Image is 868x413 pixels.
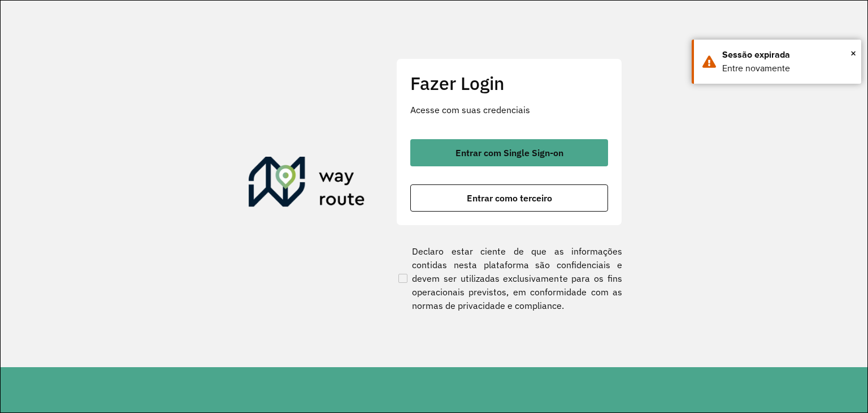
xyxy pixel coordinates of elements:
span: Entrar com Single Sign-on [455,148,563,157]
img: Roteirizador AmbevTech [249,157,365,211]
h2: Fazer Login [410,72,608,94]
p: Acesse com suas credenciais [410,103,608,117]
button: button [410,139,608,166]
span: × [850,45,856,62]
label: Declaro estar ciente de que as informações contidas nesta plataforma são confidenciais e devem se... [396,244,622,312]
button: Close [850,45,856,62]
div: Entre novamente [722,62,853,75]
button: button [410,184,608,212]
div: Sessão expirada [722,48,853,62]
span: Entrar como terceiro [467,193,552,203]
